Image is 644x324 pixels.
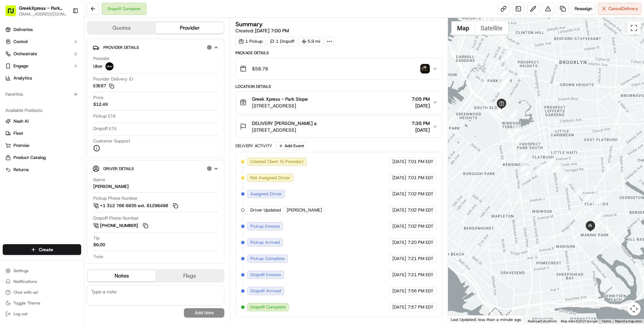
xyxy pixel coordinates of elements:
[88,270,156,281] button: Notes
[276,142,306,150] button: Add Event
[235,84,442,89] div: Location Details
[236,116,442,137] button: DELIVERY [PERSON_NAME] a[STREET_ADDRESS]7:35 PM[DATE]
[3,140,81,151] button: Promise
[5,130,78,136] a: Fleet
[105,62,114,70] img: uber-new-logo.jpeg
[392,239,406,246] span: [DATE]
[93,163,219,174] button: Driver Details
[412,102,430,109] span: [DATE]
[602,319,611,323] a: Terms (opens in new tab)
[595,212,604,220] div: 26
[392,175,406,181] span: [DATE]
[420,64,430,73] button: photo_proof_of_delivery image
[593,196,602,204] div: 24
[408,175,433,181] span: 7:01 PM EDT
[3,298,81,308] button: Toggle Theme
[3,89,81,100] div: Favorites
[93,195,138,201] span: Pickup Phone Number
[408,239,433,246] span: 7:20 PM EDT
[250,223,280,229] span: Pickup Enroute
[408,191,433,197] span: 7:02 PM EDT
[408,272,433,278] span: 7:21 PM EDT
[583,194,592,202] div: 23
[235,27,289,34] span: Created:
[3,24,81,35] a: Deliveries
[93,76,133,82] span: Provider Delivery ID
[561,319,598,323] span: Map data ©2025 Google
[103,166,134,171] span: Driver Details
[594,198,603,207] div: 25
[93,42,219,53] button: Provider Details
[408,304,433,310] span: 7:57 PM EDT
[3,309,81,319] button: Log out
[627,302,641,316] button: Map camera controls
[504,50,512,59] div: 1
[412,127,430,133] span: [DATE]
[236,92,442,113] button: Greek Xpress - Park Slope[STREET_ADDRESS]7:05 PM[DATE]
[93,184,129,190] div: [PERSON_NAME]
[93,63,103,69] span: Uber
[299,37,323,46] div: 5.9 mi
[19,11,67,17] button: [EMAIL_ADDRESS][DOMAIN_NAME]
[252,120,317,127] span: DELIVERY [PERSON_NAME] a
[408,288,433,294] span: 7:56 PM EDT
[408,159,433,165] span: 7:01 PM EDT
[500,69,509,78] div: 3
[598,3,641,15] button: CancelDelivery
[236,58,442,79] button: $58.78photo_proof_of_delivery image
[13,130,23,136] span: Fleet
[250,191,282,197] span: Assigned Driver
[156,23,224,33] button: Provider
[93,138,130,144] span: Customer Support
[615,319,642,323] a: Report a map error
[235,143,272,149] div: Delivery Activity
[412,96,430,102] span: 7:05 PM
[547,158,555,167] div: 19
[528,319,557,324] button: Keyboard shortcuts
[235,37,266,46] div: 1 Pickup
[3,36,81,47] button: Control
[13,142,29,149] span: Promise
[3,105,81,116] div: Available Products
[93,235,100,241] span: Tip
[502,53,511,62] div: 2
[250,175,290,181] span: Not Assigned Driver
[510,110,518,119] div: 12
[573,189,582,198] div: 22
[448,315,524,324] div: Last Updated: less than a minute ago
[13,39,28,45] span: Control
[5,142,78,149] a: Promise
[13,279,37,284] span: Notifications
[521,163,530,171] div: 16
[93,101,108,107] span: $12.49
[412,120,430,127] span: 7:35 PM
[392,191,406,197] span: [DATE]
[250,256,285,262] span: Pickup Complete
[13,268,29,273] span: Settings
[392,159,406,165] span: [DATE]
[13,167,29,173] span: Returns
[93,95,103,101] span: Price
[515,135,524,143] div: 14
[100,223,138,229] span: [PHONE_NUMBER]
[3,244,81,255] button: Create
[519,152,527,161] div: 15
[501,78,510,87] div: 7
[13,27,33,33] span: Deliveries
[13,51,37,57] span: Orchestrate
[13,118,29,124] span: Nash AI
[13,63,28,69] span: Engage
[5,167,78,173] a: Returns
[250,207,281,213] span: Driver Updated
[3,152,81,163] button: Product Catalog
[3,116,81,127] button: Nash AI
[3,3,70,19] button: GreekXpress - Park Slope[EMAIL_ADDRESS][DOMAIN_NAME]
[392,288,406,294] span: [DATE]
[392,256,406,262] span: [DATE]
[252,65,268,72] span: $58.78
[5,118,78,124] a: Nash AI
[592,222,601,231] div: 27
[13,75,32,81] span: Analytics
[13,311,27,317] span: Log out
